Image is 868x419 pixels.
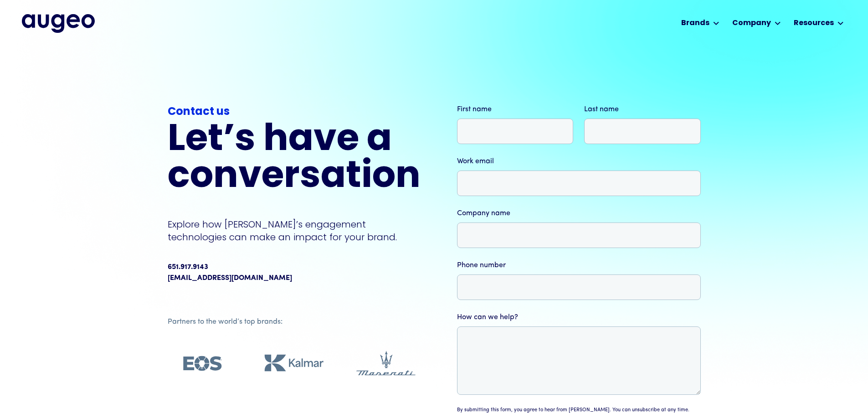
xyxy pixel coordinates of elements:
[457,260,701,271] label: Phone number
[168,262,208,273] div: 651.917.9143
[584,104,701,115] label: Last name
[22,14,95,32] a: home
[732,18,771,29] div: Company
[457,407,689,414] div: By submitting this form, you agree to hear from [PERSON_NAME]. You can unsubscribe at any time.
[259,349,329,378] img: Client logo who trusts Augeo to maximize engagement.
[681,18,709,29] div: Brands
[457,208,701,219] label: Company name
[168,316,421,327] div: Partners to the world’s top brands:
[168,104,421,120] div: Contact us
[22,14,95,32] img: Augeo's full logo in midnight blue.
[168,122,421,196] h2: Let’s have a conversation
[168,349,237,378] img: Client logo who trusts Augeo to maximize engagement.
[457,156,701,167] label: Work email
[168,218,421,243] p: Explore how [PERSON_NAME]’s engagement technologies can make an impact for your brand.
[351,349,421,378] img: Client logo who trusts Augeo to maximize engagement.
[457,312,701,323] label: How can we help?
[794,18,834,29] div: Resources
[457,104,574,115] label: First name
[168,273,292,284] a: [EMAIL_ADDRESS][DOMAIN_NAME]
